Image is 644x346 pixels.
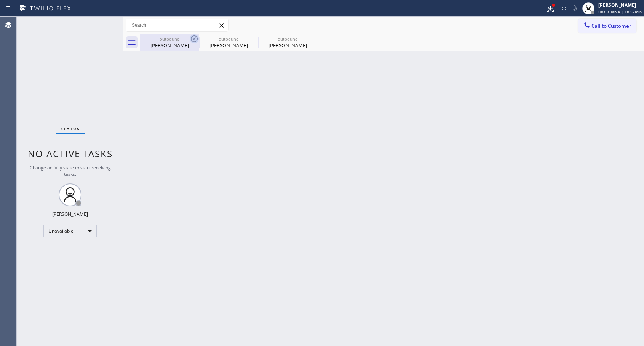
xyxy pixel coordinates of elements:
button: Call to Customer [578,19,636,33]
div: [PERSON_NAME] [141,42,198,49]
span: No active tasks [28,147,113,160]
div: [PERSON_NAME] [52,211,88,217]
button: Mute [569,3,580,14]
span: Status [61,126,80,131]
input: Search [126,19,228,31]
span: Call to Customer [591,22,631,29]
div: outbound [200,36,257,42]
span: Unavailable | 1h 52min [598,9,642,14]
div: Allan Calvin [259,34,316,51]
div: [PERSON_NAME] [259,42,316,49]
span: Change activity state to start receiving tasks. [30,164,111,177]
div: [PERSON_NAME] [598,2,642,8]
div: Unavailable [43,225,97,237]
div: Sharon Etchemendy [141,34,198,51]
div: outbound [141,36,198,42]
div: [PERSON_NAME] [200,42,257,49]
div: Sharon Etchemendy [200,34,257,51]
div: outbound [259,36,316,42]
